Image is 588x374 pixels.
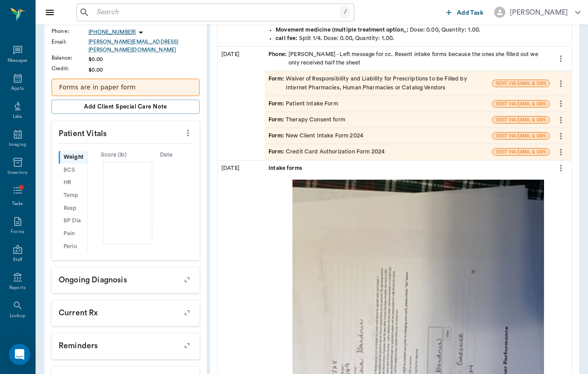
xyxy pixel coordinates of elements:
button: Add Task [443,4,487,20]
span: Intake forms [268,164,304,173]
div: Forms [11,229,24,235]
a: [PERSON_NAME][EMAIL_ADDRESS][PERSON_NAME][DOMAIN_NAME] [88,38,200,54]
div: Inventory [8,169,28,176]
div: Reports [9,285,26,291]
div: Appts [11,85,24,92]
p: [PHONE_NUMBER] [88,28,136,36]
div: Weight [59,151,87,164]
span: Split 1/4. [299,36,324,41]
div: Date [140,151,192,159]
div: / [340,6,350,18]
div: BCS [59,164,87,177]
button: Add client Special Care Note [52,100,200,114]
button: [PERSON_NAME] [487,4,588,20]
strong: call fee : [276,36,297,41]
span: Form : [268,148,286,156]
span: . [479,27,480,32]
span: Form : [268,132,286,140]
div: Tasks [12,201,23,207]
p: Ongoing diagnosis [52,267,200,290]
span: SENT VIA EMAIL & SMS [492,149,549,155]
div: Resp [59,202,87,215]
div: [DATE] [218,47,265,160]
div: Credit : [52,64,88,72]
strong: Movement medicine (multiple treatment option_ : [276,27,408,32]
div: Imaging [9,141,26,148]
button: more [554,51,568,66]
div: Temp [59,189,87,202]
div: New Client Intake Form 2024 [268,132,363,140]
div: Score ( lb ) [88,151,140,159]
button: more [554,161,568,176]
p: Current Rx [52,300,200,322]
div: Dose: 0.00, Quantity: 1.00 [276,34,568,43]
button: more [554,129,568,144]
div: Messages [8,57,28,64]
button: more [554,96,568,111]
div: [PERSON_NAME] - Left message for cc. Resent intake forms because the ones she filled out we only ... [268,50,546,67]
div: Phone : [52,27,88,35]
div: Balance : [52,54,88,62]
p: Reminders [52,333,200,355]
button: Close drawer [41,4,59,21]
div: HR [59,177,87,189]
span: Phone : [268,50,288,67]
button: more [554,76,568,91]
button: more [554,145,568,160]
p: Forms are in paper form [59,83,192,92]
span: Form : [268,100,286,108]
button: more [181,125,195,141]
div: Email : [52,38,88,46]
div: Perio [59,240,87,253]
div: Waiver of Responsibility and Liability for Prescriptions to be Filled by Internet Pharmacies, Hum... [268,75,488,92]
div: [PERSON_NAME] [510,7,568,18]
span: SENT VIA EMAIL & SMS [492,80,549,87]
span: SENT VIA EMAIL & SMS [492,101,549,107]
div: Pain [59,227,87,240]
span: SENT VIA EMAIL & SMS [492,117,549,123]
span: Form : [268,116,286,124]
div: $0.00 [88,66,200,74]
button: more [554,113,568,128]
div: BP Dia [59,215,87,228]
p: Patient Vitals [52,121,200,143]
div: $0.00 [88,55,200,63]
span: . [392,36,394,41]
span: SENT VIA EMAIL & SMS [492,133,549,139]
div: Lookup [10,313,25,319]
div: Credit Card Authorization Form 2024 [268,148,384,156]
div: Labs [13,113,22,120]
span: Add client Special Care Note [84,102,167,112]
div: Patient Intake Form [268,100,338,108]
div: Dose: 0.00, Quantity: 1.00 [276,26,568,34]
input: Search [93,6,340,19]
div: Therapy Consent form [268,116,345,124]
div: Open Intercom Messenger [9,344,30,365]
div: Staff [13,257,22,263]
span: Form : [268,75,286,92]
